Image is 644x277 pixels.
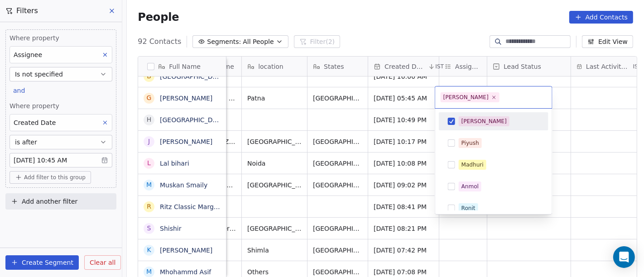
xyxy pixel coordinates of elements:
div: Madhuri [461,161,484,169]
div: Anmol [461,182,479,191]
div: Piyush [461,139,479,147]
div: [PERSON_NAME] [443,93,489,101]
div: Ronit [461,204,476,212]
div: [PERSON_NAME] [461,117,507,125]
